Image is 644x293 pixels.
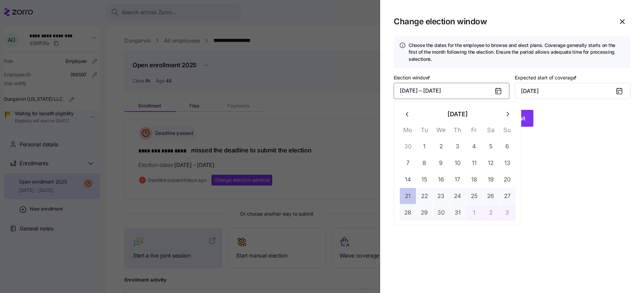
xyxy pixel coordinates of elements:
[416,138,433,154] button: 1 July 2025
[433,171,449,188] button: 16 July 2025
[433,155,449,171] button: 9 July 2025
[400,155,416,171] button: 7 July 2025
[483,204,499,221] button: 2 August 2025
[399,125,416,138] th: Mo
[433,204,449,221] button: 30 July 2025
[449,125,466,138] th: Th
[416,204,433,221] button: 29 July 2025
[466,125,482,138] th: Fr
[499,204,515,221] button: 3 August 2025
[466,188,482,204] button: 25 July 2025
[483,155,499,171] button: 12 July 2025
[450,204,466,221] button: 31 July 2025
[416,125,433,138] th: Tu
[515,83,630,99] input: MM/DD/YYYY
[483,171,499,188] button: 19 July 2025
[416,106,499,122] button: [DATE]
[409,42,625,63] h4: Choose the dates for the employee to browse and elect plans. Coverage generally starts on the fir...
[394,83,509,99] button: [DATE] – [DATE]
[450,171,466,188] button: 17 July 2025
[433,138,449,154] button: 2 July 2025
[394,74,432,81] label: Election window
[466,204,482,221] button: 1 August 2025
[507,114,525,122] span: Submit
[450,155,466,171] button: 10 July 2025
[400,188,416,204] button: 21 July 2025
[483,188,499,204] button: 26 July 2025
[433,125,449,138] th: We
[466,138,482,154] button: 4 July 2025
[499,138,515,154] button: 6 July 2025
[466,155,482,171] button: 11 July 2025
[482,125,499,138] th: Sa
[466,171,482,188] button: 18 July 2025
[416,188,433,204] button: 22 July 2025
[400,138,416,154] button: 30 June 2025
[400,171,416,188] button: 14 July 2025
[499,125,515,138] th: Su
[416,155,433,171] button: 8 July 2025
[400,204,416,221] button: 28 July 2025
[450,138,466,154] button: 3 July 2025
[499,155,515,171] button: 13 July 2025
[499,171,515,188] button: 20 July 2025
[394,16,487,27] h1: Change election window
[416,171,433,188] button: 15 July 2025
[483,138,499,154] button: 5 July 2025
[450,188,466,204] button: 24 July 2025
[499,188,515,204] button: 27 July 2025
[433,188,449,204] button: 23 July 2025
[515,74,578,81] label: Expected start of coverage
